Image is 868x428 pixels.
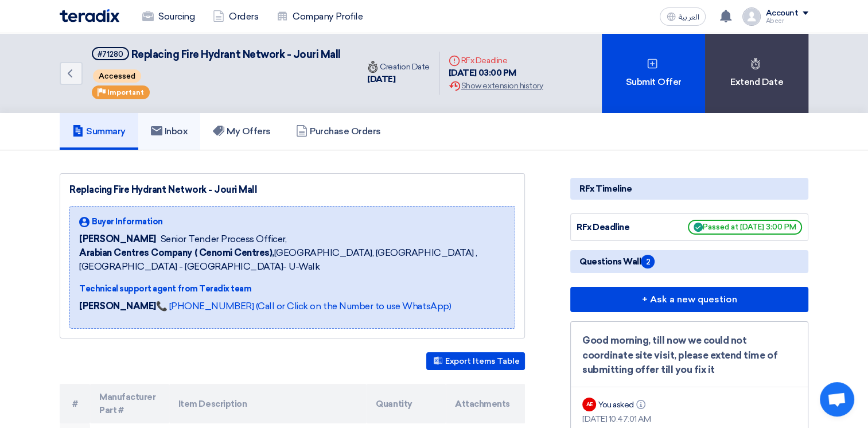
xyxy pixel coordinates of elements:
[161,232,287,246] span: Senior Tender Process Officer,
[449,67,543,80] div: [DATE] 03:00 PM
[69,183,515,197] div: Replacing Fire Hydrant Network - Jouri Mall
[678,13,699,21] span: العربية
[598,399,648,411] div: You asked
[133,4,204,29] a: Sourcing
[446,384,525,423] th: Attachments
[204,4,267,29] a: Orders
[79,301,156,312] strong: [PERSON_NAME]
[688,220,802,235] span: Passed at [DATE] 3:00 PM
[60,9,119,22] img: Teradix logo
[131,48,341,61] span: Replacing Fire Hydrant Network - Jouri Mall
[705,33,808,113] div: Extend Date
[60,384,90,423] th: #
[213,126,271,137] h5: My Offers
[577,221,663,234] div: RFx Deadline
[602,33,705,113] div: Submit Offer
[570,178,808,200] div: RFx Timeline
[367,384,446,423] th: Quantity
[582,413,796,425] div: [DATE] 10:47:01 AM
[267,4,372,29] a: Company Profile
[98,50,123,58] div: #71280
[449,55,543,67] div: RFx Deadline
[283,113,394,150] a: Purchase Orders
[60,113,138,150] a: Summary
[169,384,367,423] th: Item Description
[79,232,156,246] span: [PERSON_NAME]
[579,255,655,269] span: Questions Wall
[151,126,188,137] h5: Inbox
[582,333,796,378] div: Good morning, till now we could not coordinate site visit, please extend time of submitting offer...
[742,7,761,26] img: profile_test.png
[426,352,525,370] button: Export Items Table
[93,69,141,83] span: Accessed
[765,18,808,24] div: Abeer
[367,73,430,86] div: [DATE]
[72,126,126,137] h5: Summary
[820,382,854,417] div: Open chat
[107,88,144,96] span: Important
[449,80,543,92] div: Show extension history
[79,247,274,258] b: Arabian Centres Company ( Cenomi Centres),
[660,7,706,26] button: العربية
[79,283,505,295] div: Technical support agent from Teradix team
[92,216,163,228] span: Buyer Information
[641,255,655,269] span: 2
[79,246,505,274] span: [GEOGRAPHIC_DATA], [GEOGRAPHIC_DATA] ,[GEOGRAPHIC_DATA] - [GEOGRAPHIC_DATA]- U-Walk
[570,287,808,312] button: + Ask a new question
[138,113,201,150] a: Inbox
[765,9,798,18] div: Account
[367,61,430,73] div: Creation Date
[92,47,341,61] h5: Replacing Fire Hydrant Network - Jouri Mall
[200,113,283,150] a: My Offers
[90,384,169,423] th: Manufacturer Part #
[582,398,596,411] div: AE
[156,301,451,312] a: 📞 [PHONE_NUMBER] (Call or Click on the Number to use WhatsApp)
[296,126,381,137] h5: Purchase Orders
